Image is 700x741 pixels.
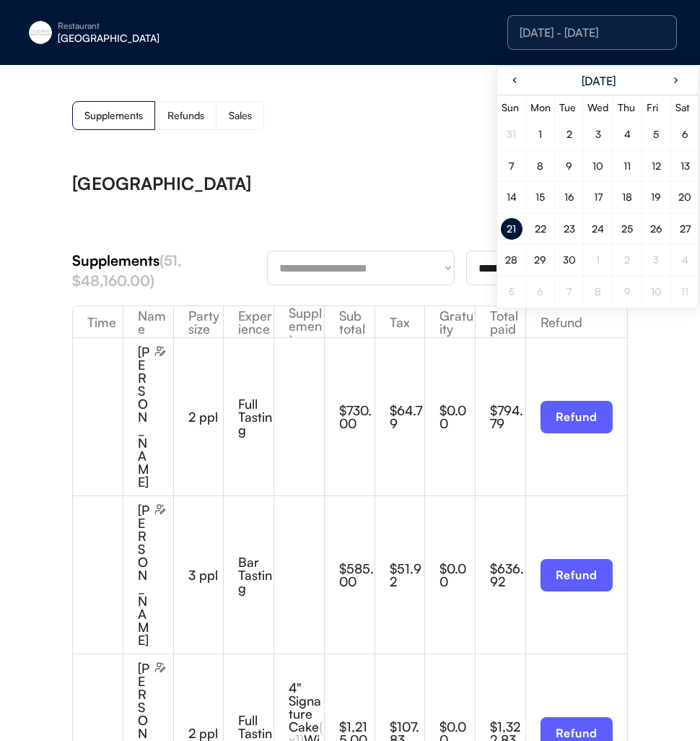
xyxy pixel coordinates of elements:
[621,224,633,234] div: 25
[566,129,572,139] div: 2
[653,255,659,265] div: 3
[538,129,542,139] div: 1
[375,316,425,329] div: Tax
[476,309,525,335] div: Total paid
[559,103,579,113] div: Tue
[154,662,166,673] img: users-edit.svg
[596,255,600,265] div: 1
[238,397,274,436] div: Full Tasting
[678,192,691,202] div: 20
[681,287,688,297] div: 11
[490,562,525,588] div: $636.92
[58,33,240,43] div: [GEOGRAPHIC_DATA]
[652,161,661,171] div: 12
[325,309,375,335] div: Sub total
[505,255,517,265] div: 28
[390,404,425,430] div: $64.79
[647,103,666,113] div: Fri
[541,401,613,433] button: Refund
[587,103,608,113] div: Wed
[624,161,631,171] div: 11
[439,562,475,588] div: $0.00
[526,316,627,329] div: Refund
[188,568,224,581] div: 3 ppl
[188,410,224,423] div: 2 ppl
[507,192,517,202] div: 14
[651,192,661,202] div: 19
[566,287,572,297] div: 7
[520,27,665,38] div: [DATE] - [DATE]
[624,255,630,265] div: 2
[530,103,551,113] div: Mon
[439,404,475,430] div: $0.00
[507,224,516,234] div: 21
[72,175,251,192] div: [GEOGRAPHIC_DATA]
[123,309,173,335] div: Name
[624,287,631,297] div: 9
[339,562,375,588] div: $585.00
[595,287,601,297] div: 8
[535,224,546,234] div: 22
[229,110,252,121] div: Sales
[592,161,603,171] div: 10
[653,129,659,139] div: 5
[138,503,152,646] div: [PERSON_NAME]
[582,75,616,87] div: [DATE]
[154,503,166,515] img: users-edit.svg
[535,192,545,202] div: 15
[564,192,574,202] div: 16
[58,22,240,30] div: Restaurant
[138,345,152,488] div: [PERSON_NAME]
[502,103,521,113] div: Sun
[390,562,425,588] div: $51.92
[594,192,603,202] div: 17
[509,161,514,171] div: 7
[595,129,601,139] div: 3
[425,309,475,335] div: Gratuity
[650,224,662,234] div: 26
[624,129,631,139] div: 4
[537,287,543,297] div: 6
[563,255,576,265] div: 30
[682,255,688,265] div: 4
[174,309,224,335] div: Party size
[84,110,143,121] div: Supplements
[681,161,690,171] div: 13
[618,103,637,113] div: Thu
[622,192,632,202] div: 18
[592,224,604,234] div: 24
[188,727,224,740] div: 2 ppl
[675,103,695,113] div: Sat
[490,404,525,430] div: $794.79
[507,129,516,139] div: 31
[651,287,662,297] div: 10
[154,345,166,357] img: users-edit.svg
[537,161,543,171] div: 8
[224,309,274,335] div: Experience
[274,306,324,345] div: Supplements
[167,110,204,121] div: Refunds
[534,255,546,265] div: 29
[564,224,575,234] div: 23
[682,129,688,139] div: 6
[680,224,691,234] div: 27
[541,559,613,591] button: Refund
[509,287,515,297] div: 5
[566,161,572,171] div: 9
[72,251,267,291] div: Supplements
[29,21,52,44] img: eleven-madison-park-new-york-ny-logo-1.jpg
[238,555,274,594] div: Bar Tasting
[339,404,375,430] div: $730.00
[73,316,123,329] div: Time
